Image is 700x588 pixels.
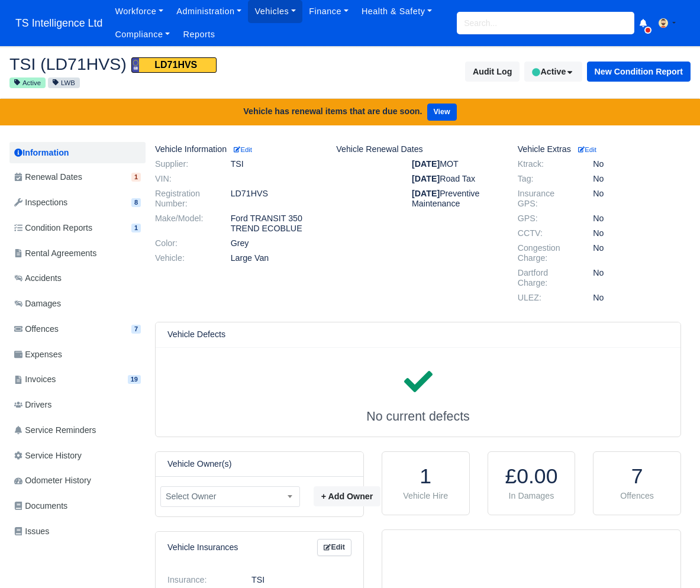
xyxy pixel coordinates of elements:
[14,247,96,260] span: Rental Agreements
[167,459,231,469] h6: Vehicle Owner(s)
[14,196,67,209] span: Inspections
[394,464,457,489] h1: 1
[9,393,146,416] a: Drivers
[14,322,59,336] span: Offences
[9,142,146,164] a: Information
[167,542,238,553] h6: Vehicle Insurances
[9,191,146,214] a: Inspections 8
[9,11,108,35] span: TS Intelligence Ltd
[167,360,669,425] div: No current defects
[155,144,318,154] h6: Vehicle Information
[509,214,585,224] dt: GPS:
[509,228,585,238] dt: CCTV:
[9,368,146,391] a: Invoices 19
[48,77,80,88] small: LWB
[222,253,328,263] dd: Large Van
[243,575,360,585] dd: TSI
[317,539,351,556] a: Edit
[234,146,252,153] small: Edit
[14,499,67,513] span: Documents
[146,189,222,209] dt: Registration Number:
[131,57,217,73] span: LD71HVS
[131,325,141,334] span: 7
[146,174,222,184] dt: VIN:
[9,12,108,35] a: TS Intelligence Ltd
[160,486,300,507] span: Select Owner
[231,144,252,154] a: Edit
[509,268,585,288] dt: Dartford Charge:
[14,373,56,386] span: Invoices
[14,474,91,487] span: Odometer History
[9,520,146,543] a: Issues
[584,228,690,238] dd: No
[9,419,146,442] a: Service Reminders
[146,159,222,169] dt: Supplier:
[222,159,328,169] dd: TSI
[14,398,51,412] span: Drivers
[108,23,176,46] a: Compliance
[167,409,669,425] h4: No current defects
[509,293,585,303] dt: ULEZ:
[403,174,509,184] dd: Road Tax
[14,348,62,361] span: Expenses
[587,62,691,82] button: New Condition Report
[584,174,690,184] dd: No
[584,293,690,303] dd: No
[509,491,554,500] span: In Damages
[222,238,328,248] dd: Grey
[9,469,146,492] a: Odometer History
[584,214,690,224] dd: No
[9,444,146,467] a: Service History
[167,329,225,340] h6: Vehicle Defects
[9,55,341,73] h2: TSI (LD71HVS)
[518,144,681,154] h6: Vehicle Extras
[14,424,96,437] span: Service Reminders
[176,23,221,46] a: Reports
[14,221,92,235] span: Condition Reports
[584,243,690,263] dd: No
[605,464,669,489] h1: 7
[403,189,509,209] dd: Preventive Maintenance
[146,214,222,234] dt: Make/Model:
[584,159,690,169] dd: No
[457,12,634,34] input: Search...
[222,214,328,234] dd: Ford TRANSIT 350 TREND ECOBLUE
[509,174,585,184] dt: Tag:
[620,491,654,500] span: Offences
[9,166,146,189] a: Renewal Dates 1
[9,267,146,290] a: Accidents
[576,144,596,154] a: Edit
[9,242,146,265] a: Rental Agreements
[584,189,690,209] dd: No
[9,495,146,518] a: Documents
[509,159,585,169] dt: Ktrack:
[146,238,222,248] dt: Color:
[131,198,141,207] span: 8
[9,318,146,341] a: Offences 7
[336,144,499,154] h6: Vehicle Renewal Dates
[9,292,146,315] a: Damages
[584,268,690,288] dd: No
[412,189,440,198] strong: [DATE]
[427,104,457,121] a: View
[578,146,596,153] small: Edit
[161,489,299,504] span: Select Owner
[412,174,440,183] strong: [DATE]
[131,173,141,182] span: 1
[14,297,61,311] span: Damages
[9,77,46,88] small: Active
[222,189,328,209] dd: LD71HVS
[131,224,141,232] span: 1
[9,343,146,366] a: Expenses
[146,253,222,263] dt: Vehicle:
[403,491,448,500] span: Vehicle Hire
[509,243,585,263] dt: Congestion Charge:
[465,62,520,82] button: Audit Log
[159,575,243,585] dt: Insurance:
[524,62,582,82] button: Active
[412,159,440,169] strong: [DATE]
[500,464,563,489] h1: £0.00
[14,525,49,538] span: Issues
[14,272,62,285] span: Accidents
